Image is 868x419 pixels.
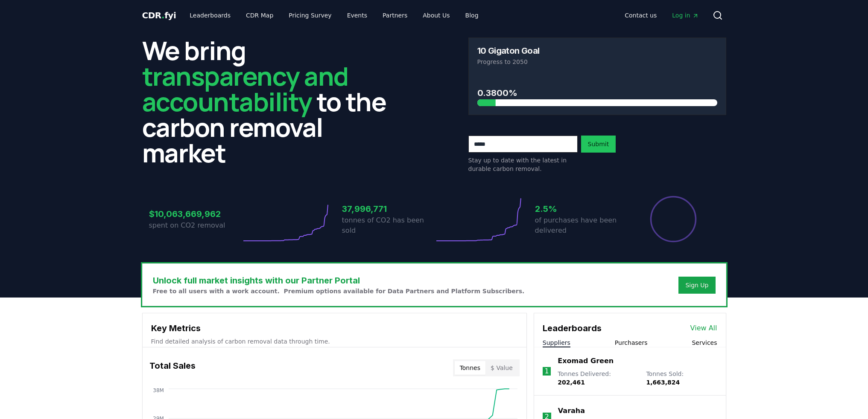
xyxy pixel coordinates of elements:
[646,379,680,386] span: 1,663,824
[142,9,176,21] a: CDR.fyi
[685,281,708,289] a: Sign Up
[581,136,616,153] button: Submit
[535,215,627,236] p: of purchases have been delivered
[678,277,715,294] button: Sign Up
[151,322,518,335] h3: Key Metrics
[153,287,525,295] p: Free to all users with a work account. Premium options available for Data Partners and Platform S...
[459,8,485,23] a: Blog
[239,8,280,23] a: CDR Map
[543,338,570,347] button: Suppliers
[535,202,627,215] h3: 2.5%
[543,322,602,335] h3: Leaderboards
[468,156,578,173] p: Stay up to date with the latest in durable carbon removal.
[282,8,338,23] a: Pricing Survey
[672,11,698,20] span: Log in
[618,8,663,23] a: Contact us
[342,215,434,236] p: tonnes of CO2 has been sold
[690,323,717,333] a: View All
[477,46,540,55] h3: 10 Gigaton Goal
[649,195,697,243] div: Percentage of sales delivered
[149,220,241,231] p: spent on CO2 removal
[477,58,717,66] p: Progress to 2050
[153,274,525,287] h3: Unlock full market insights with our Partner Portal
[142,38,400,165] h2: We bring to the carbon removal market
[646,370,717,387] p: Tonnes Sold :
[340,8,374,23] a: Events
[151,337,518,346] p: Find detailed analysis of carbon removal data through time.
[183,8,485,23] nav: Main
[183,8,237,23] a: Leaderboards
[558,379,585,386] span: 202,461
[558,356,614,366] a: Exomad Green
[153,387,164,393] tspan: 38M
[149,208,241,220] h3: $10,063,669,962
[455,361,485,375] button: Tonnes
[558,406,585,416] a: Varaha
[485,361,518,375] button: $ Value
[665,8,705,23] a: Log in
[477,87,717,99] h3: 0.3800%
[558,370,637,387] p: Tonnes Delivered :
[416,8,456,23] a: About Us
[692,338,717,347] button: Services
[149,359,196,376] h3: Total Sales
[142,10,176,20] span: CDR fyi
[618,8,705,23] nav: Main
[544,366,549,376] p: 1
[342,202,434,215] h3: 37,996,771
[142,58,348,119] span: transparency and accountability
[615,338,648,347] button: Purchasers
[376,8,414,23] a: Partners
[161,10,164,20] span: .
